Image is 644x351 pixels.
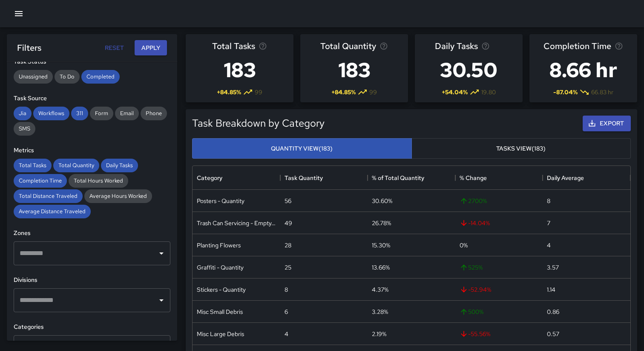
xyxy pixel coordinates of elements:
[14,110,32,117] span: Jia
[372,330,386,338] div: 2.19%
[53,159,99,172] div: Total Quantity
[14,276,170,285] h6: Divisions
[14,162,52,169] span: Total Tasks
[285,166,323,190] div: Task Quantity
[547,241,551,249] div: 4
[69,177,128,184] span: Total Hours Worked
[285,285,288,294] div: 8
[481,88,496,96] span: 19.80
[197,197,244,205] div: Posters - Quantity
[14,174,67,188] div: Completion Time
[17,41,41,55] h6: Filters
[368,166,455,190] div: % of Total Quantity
[90,110,113,117] span: Form
[14,146,170,155] h6: Metrics
[411,138,631,159] button: Tasks View(183)
[101,162,138,169] span: Daily Tasks
[615,42,623,50] svg: Average time taken to complete tasks in the selected period, compared to the previous period.
[460,307,483,316] span: 500 %
[81,70,120,84] div: Completed
[372,219,391,227] div: 26.78%
[55,73,80,80] span: To Do
[14,189,83,203] div: Total Distance Traveled
[460,263,483,272] span: 525 %
[255,88,262,96] span: 99
[372,285,388,294] div: 4.37%
[259,42,267,50] svg: Total number of tasks in the selected period, compared to the previous period.
[14,94,170,103] h6: Task Source
[197,241,241,249] div: Planting Flowers
[115,107,139,120] div: Email
[192,116,579,130] h5: Task Breakdown by Category
[547,197,550,205] div: 8
[14,73,53,80] span: Unassigned
[197,219,276,227] div: Trash Can Servicing - Empty, Wiped, Loose Garabage Check
[14,159,52,172] div: Total Tasks
[155,247,167,259] button: Open
[212,53,267,87] h3: 183
[372,241,390,249] div: 15.30%
[14,205,91,218] div: Average Distance Traveled
[197,285,246,294] div: Stickers - Quantity
[212,39,255,53] span: Total Tasks
[155,294,167,306] button: Open
[192,138,412,159] button: Quantity View(183)
[460,241,468,249] span: 0 %
[197,166,222,190] div: Category
[320,53,388,87] h3: 183
[90,107,113,120] div: Form
[285,197,291,205] div: 56
[285,241,291,249] div: 28
[285,330,288,338] div: 4
[460,330,490,338] span: -55.56 %
[33,107,69,120] div: Workflows
[69,174,128,188] div: Total Hours Worked
[547,307,559,316] div: 0.86
[33,110,69,117] span: Workflows
[14,125,35,132] span: SMS
[141,110,167,117] span: Phone
[14,192,83,200] span: Total Distance Traveled
[460,166,487,190] div: % Change
[591,88,613,96] span: 66.83 hr
[217,88,241,96] span: + 84.85 %
[197,307,243,316] div: Misc Small Debris
[320,39,376,53] span: Total Quantity
[442,88,468,96] span: + 54.04 %
[331,88,356,96] span: + 84.85 %
[372,307,388,316] div: 3.28%
[435,39,478,53] span: Daily Tasks
[547,330,559,338] div: 0.57
[81,73,120,80] span: Completed
[14,122,35,136] div: SMS
[101,159,138,172] div: Daily Tasks
[460,219,490,227] span: -14.04 %
[285,263,291,272] div: 25
[115,110,139,117] span: Email
[285,219,292,227] div: 49
[583,116,631,131] button: Export
[372,263,390,272] div: 13.66%
[14,208,91,215] span: Average Distance Traveled
[543,166,630,190] div: Daily Average
[14,177,67,184] span: Completion Time
[84,189,152,203] div: Average Hours Worked
[435,53,503,87] h3: 30.50
[460,285,491,294] span: -52.94 %
[543,53,623,87] h3: 8.66 hr
[71,110,88,117] span: 311
[14,57,170,67] h6: Task Status
[547,285,555,294] div: 1.14
[55,70,80,84] div: To Do
[547,219,550,227] div: 7
[197,263,244,272] div: Graffiti - Quantity
[455,166,543,190] div: % Change
[193,166,280,190] div: Category
[14,107,32,120] div: Jia
[280,166,368,190] div: Task Quantity
[372,197,392,205] div: 30.60%
[543,39,611,53] span: Completion Time
[460,197,487,205] span: 2700 %
[285,307,288,316] div: 6
[84,192,152,200] span: Average Hours Worked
